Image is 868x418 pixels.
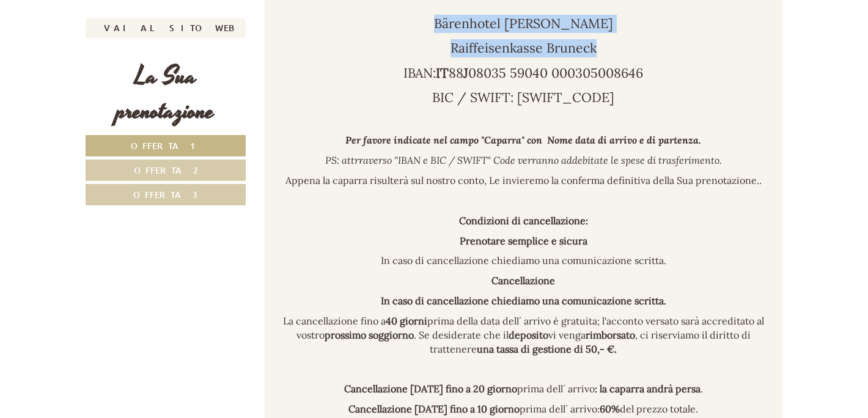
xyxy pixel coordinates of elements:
[86,59,246,129] div: La Sua prenotazione
[451,40,597,56] span: Raiffeisenkasse Bruneck
[521,343,617,355] strong: di gestione di 50,- €.
[133,189,198,200] span: Offerta 3
[586,329,635,341] strong: rimborsato
[477,343,518,355] strong: una tassa
[381,295,666,307] strong: In caso di cancellazione chiediamo una comunicazione scritta.
[459,215,588,227] strong: Condizioni di cancellazione:
[283,254,765,268] p: In caso di cancellazione chiediamo una comunicazione scritta.
[134,164,198,176] span: Offerta 2
[460,235,587,247] strong: Prenotare semplice e sicura
[436,65,449,81] strong: IT
[348,403,520,415] strong: Cancellazione [DATE] fino a 10 giorno
[509,329,548,341] strong: deposito
[283,382,765,396] p: prima dell´ arrivo .
[86,18,246,38] a: Vai al sito web
[283,314,765,356] p: La cancellazione fino a prima della data dell´ arrivo è gratuita; l'acconto versato sarà accredit...
[434,15,613,32] span: Bärenhotel [PERSON_NAME]
[345,134,701,146] em: Per favore indicate nel campo "Caparra" con Nome data di arrivo e di partenza.
[463,65,468,81] strong: J
[403,65,643,81] span: IBAN: 88 08035 59040 000305008646
[600,403,620,415] strong: 60%
[283,402,765,416] p: prima dell´ arrivo: del prezzo totale.
[386,315,427,327] strong: 40 giorni
[325,154,722,166] em: PS: attrraverso "IBAN e BIC / SWIFT" Code verranno addebitate le spese di trasferimento.
[344,383,517,395] strong: Cancellazione [DATE] fino a 20 giorno
[131,140,201,152] span: Offerta 1
[283,174,765,188] p: Appena la caparra risulterà sul nostro conto, Le invieremo la conferma definitiva della Sua preno...
[595,383,701,395] strong: : la caparra andrà persa
[432,89,614,106] span: BIC / SWIFT: [SWIFT_CODE]
[491,274,555,287] strong: Cancellazione
[325,329,414,341] strong: prossimo soggiorno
